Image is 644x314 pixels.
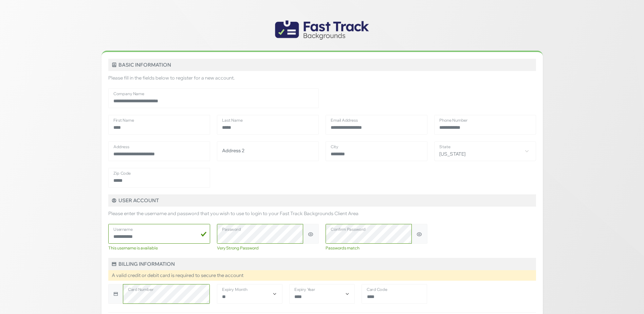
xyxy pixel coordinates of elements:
h5: Basic Information [108,59,536,71]
div: Very Strong Password [217,245,319,251]
div: This username is available [108,245,210,251]
h5: Billing Information [108,258,536,270]
span: Florida [435,142,536,160]
h5: User Account [108,194,536,207]
p: Please enter the username and password that you wish to use to login to your Fast Track Backgroun... [108,210,536,217]
p: Please fill in the fields below to register for a new account. [108,74,536,82]
div: Passwords match [326,245,427,251]
div: A valid credit or debit card is required to secure the account [108,270,536,281]
span: Florida [434,141,536,161]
